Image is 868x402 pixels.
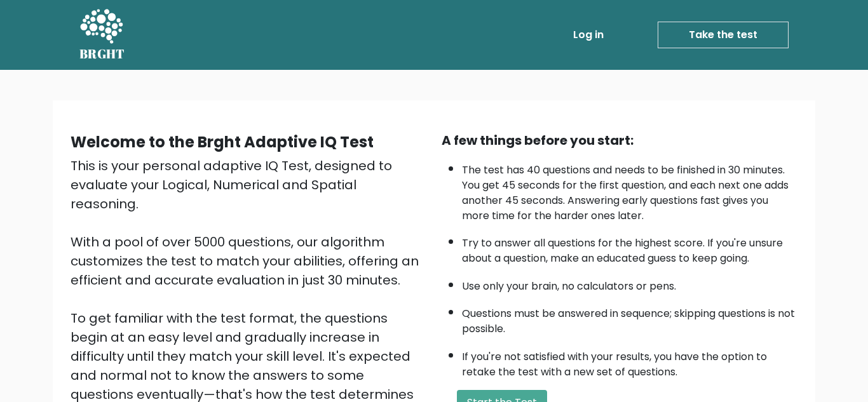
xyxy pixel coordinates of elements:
h5: BRGHT [79,46,125,62]
div: A few things before you start: [442,131,797,150]
li: The test has 40 questions and needs to be finished in 30 minutes. You get 45 seconds for the firs... [462,156,797,224]
li: If you're not satisfied with your results, you have the option to retake the test with a new set ... [462,343,797,380]
a: BRGHT [79,5,125,65]
a: Log in [568,22,609,48]
a: Take the test [658,22,789,48]
li: Use only your brain, no calculators or pens. [462,272,797,294]
li: Questions must be answered in sequence; skipping questions is not possible. [462,300,797,337]
li: Try to answer all questions for the highest score. If you're unsure about a question, make an edu... [462,229,797,266]
b: Welcome to the Brght Adaptive IQ Test [71,131,374,152]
